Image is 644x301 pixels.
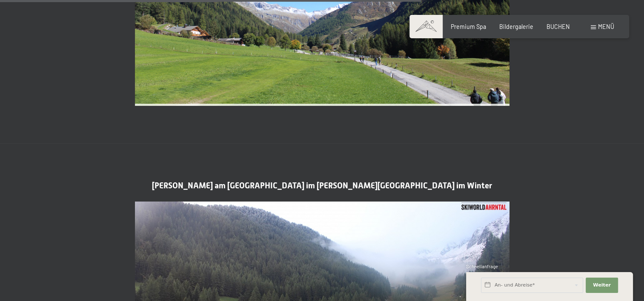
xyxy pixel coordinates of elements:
[466,264,498,269] span: Schnellanfrage
[499,23,533,30] a: Bildergalerie
[598,23,614,30] span: Menü
[451,23,486,30] a: Premium Spa
[152,181,492,190] span: [PERSON_NAME] am [GEOGRAPHIC_DATA] im [PERSON_NAME][GEOGRAPHIC_DATA] im Winter
[593,282,611,289] span: Weiter
[586,278,618,293] button: Weiter
[547,23,570,30] a: BUCHEN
